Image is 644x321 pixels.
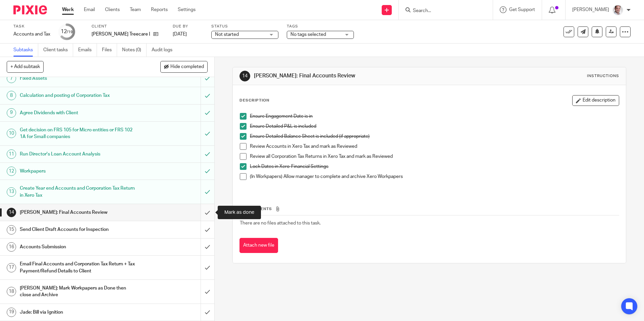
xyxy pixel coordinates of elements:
div: 15 [7,225,16,235]
a: Audit logs [152,44,177,57]
a: Client tasks [43,44,73,57]
span: No tags selected [290,32,326,37]
div: 8 [7,91,16,100]
div: 14 [7,208,16,217]
p: (In Workpapers) Allow manager to complete and archive Xero Workpapers [250,173,619,180]
div: 14 [239,71,250,81]
h1: Run Director's Loan Account Analysis [20,149,136,159]
label: Status [211,24,278,29]
a: Files [102,44,117,57]
div: Instructions [587,73,619,79]
h1: [PERSON_NAME]: Mark Workpapers as Done then close and Archive [20,283,136,300]
h1: [PERSON_NAME]: Final Accounts Review [20,207,136,217]
h1: Workpapers [20,166,136,176]
div: 10 [7,129,16,138]
a: Notes (0) [122,44,147,57]
p: Ensure Engagement Date is in [250,113,619,120]
div: 18 [7,287,16,296]
div: 17 [7,263,16,272]
p: Description [239,98,269,103]
h1: Get decision on FRS 105 for Micro entities or FRS 102 1A for Small companies [20,125,136,142]
a: Subtasks [13,44,38,57]
div: 9 [7,108,16,118]
h1: Email Final Accounts and Corporation Tax Return + Tax Payment/Refund Details to Client [20,259,136,276]
div: 12 [7,167,16,176]
span: Attachments [240,207,272,211]
p: Ensure Detailed P&L is included [250,123,619,130]
p: Ensure Detailed Balance Sheet is included (if appropriate) [250,133,619,140]
a: Team [130,6,141,13]
label: Client [92,24,164,29]
span: [DATE] [173,32,187,37]
button: Edit description [572,95,619,106]
a: Emails [78,44,97,57]
h1: Calculation and posting of Corporation Tax [20,90,136,101]
div: 19 [7,308,16,317]
p: [PERSON_NAME] Treecare Ltd [92,31,150,38]
img: Pixie [13,5,47,14]
a: Work [62,6,74,13]
p: Review all Corporation Tax Returns in Xero Tax and mark as Reviewed [250,153,619,160]
a: Settings [178,6,196,13]
a: Clients [105,6,120,13]
p: [PERSON_NAME] [572,6,609,13]
h1: Send Client Draft Accounts for Inspection [20,224,136,235]
button: + Add subtask [7,61,44,72]
label: Tags [287,24,354,29]
span: Get Support [509,7,535,12]
div: 7 [7,74,16,83]
a: Email [84,6,95,13]
h1: Accounts Submission [20,242,136,252]
div: Accounts and Tax [13,31,50,38]
h1: Jade: Bill via Ignition [20,307,136,317]
span: Not started [215,32,239,37]
label: Due by [173,24,203,29]
div: 11 [7,149,16,159]
span: There are no files attached to this task. [240,221,321,226]
input: Search [412,8,473,14]
div: 13 [7,187,16,197]
h1: Create Year end Accounts and Corporation Tax Return in Xero Tax [20,183,136,200]
label: Task [13,24,50,29]
h1: [PERSON_NAME]: Final Accounts Review [254,72,444,79]
button: Attach new file [239,238,278,253]
span: Hide completed [170,64,204,70]
small: /19 [67,30,73,34]
div: 16 [7,242,16,252]
h1: Agree Dividends with Client [20,108,136,118]
p: Review Accounts in Xero Tax and mark as Reviewed [250,143,619,150]
img: Munro%20Partners-3202.jpg [612,5,623,15]
div: 12 [61,28,73,36]
p: Lock Dates in Xero-Financial Settings [250,163,619,170]
button: Hide completed [160,61,208,72]
a: Reports [151,6,168,13]
h1: Fixed Assets [20,73,136,83]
